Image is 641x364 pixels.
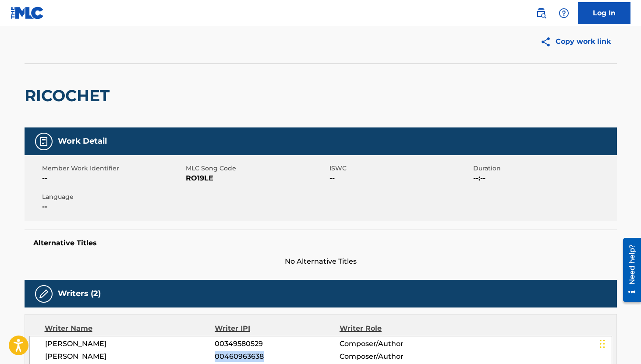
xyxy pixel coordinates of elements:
span: Language [42,192,184,201]
h5: Work Detail [58,136,107,146]
img: Writers [39,289,49,299]
span: No Alternative Titles [25,256,617,267]
span: ISWC [329,164,471,173]
span: -- [42,201,184,212]
div: Drag [600,331,605,357]
img: help [559,8,569,18]
span: -- [42,173,184,184]
span: Duration [473,164,615,173]
span: Composer/Author [340,339,453,349]
div: Help [555,4,573,22]
a: Public Search [532,4,550,22]
div: Writer Name [45,323,215,334]
span: -- [329,173,471,184]
div: Writer IPI [215,323,340,334]
span: Member Work Identifier [42,164,184,173]
span: --:-- [473,173,615,184]
a: Log In [578,2,630,24]
div: Writer Role [340,323,453,334]
h5: Writers (2) [58,289,101,299]
span: MLC Song Code [186,164,327,173]
h2: RICOCHET [25,86,114,106]
img: Work Detail [39,136,49,147]
img: search [536,8,546,18]
h5: Alternative Titles [33,239,608,247]
span: [PERSON_NAME] [45,351,215,362]
img: MLC Logo [11,7,44,19]
span: 00460963638 [215,351,339,362]
button: Copy work link [534,31,617,53]
iframe: Chat Widget [597,322,641,364]
span: Composer/Author [340,351,453,362]
span: 00349580529 [215,339,339,349]
span: [PERSON_NAME] [45,339,215,349]
iframe: Resource Center [616,234,641,305]
span: RO19LE [186,173,327,184]
img: Copy work link [540,36,556,47]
